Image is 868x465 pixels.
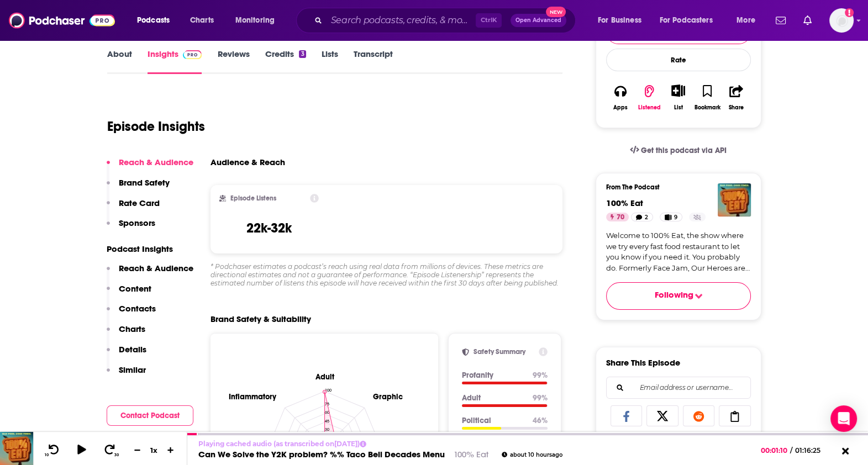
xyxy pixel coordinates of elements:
[322,49,338,74] a: Lists
[722,77,750,118] button: Share
[606,77,635,118] button: Apps
[617,212,624,223] span: 70
[474,347,534,356] h2: Safety Summary
[183,12,220,29] a: Charts
[107,283,151,304] button: Content
[183,50,202,59] img: Podchaser Pro
[324,387,331,392] tspan: 100
[693,77,722,118] button: Bookmark
[845,8,854,17] svg: Add a profile image
[246,220,292,236] h3: 22k-32k
[373,392,403,401] text: Graphic
[664,77,692,118] div: Show More ButtonList
[606,213,629,221] a: 70
[299,50,306,58] div: 3
[654,289,693,303] span: Following
[611,405,643,426] a: Share on Facebook
[119,283,151,294] p: Content
[129,12,184,29] button: open menu
[119,177,170,188] p: Brand Safety
[107,364,146,385] button: Similar
[211,157,285,167] h3: Audience & Reach
[621,137,736,164] a: Get this podcast via API
[107,118,205,135] h1: Episode Insights
[119,218,155,228] p: Sponsors
[667,84,690,97] button: Show More Button
[830,405,857,432] div: Open Intercom Messenger
[462,416,524,425] p: Political
[533,393,548,403] p: 99 %
[638,104,661,111] div: Listened
[230,194,276,202] h2: Episode Listens
[462,393,524,403] p: Adult
[674,104,683,111] div: List
[327,12,476,29] input: Search podcasts, credits, & more...
[546,7,566,17] span: New
[606,377,751,399] div: Search followers
[107,177,170,198] button: Brand Safety
[674,212,677,223] span: 9
[119,157,193,167] p: Reach & Audience
[660,213,682,221] a: 9
[107,263,193,283] button: Reach & Audience
[476,13,502,28] span: Ctrl K
[235,13,275,28] span: Monitoring
[761,446,790,455] span: 00:01:10
[790,446,792,455] span: /
[683,405,715,426] a: Share on Reddit
[119,344,146,355] p: Details
[829,8,854,33] button: Show profile menu
[729,104,744,111] div: Share
[829,8,854,33] img: User Profile
[107,244,193,254] p: Podcast Insights
[606,230,751,273] a: Welcome to 100% Eat, the show where we try every fast food restaurant to let you know if you need...
[211,314,311,324] h2: Brand Safety & Suitability
[114,453,119,457] span: 30
[119,263,193,273] p: Reach & Audience
[314,372,334,381] text: Adult
[107,198,160,218] button: Rate Card
[119,198,160,208] p: Rate Card
[606,49,751,71] div: Rate
[228,12,289,29] button: open menu
[211,262,563,287] div: * Podchaser estimates a podcast’s reach using real data from millions of devices. These metrics a...
[606,357,680,368] h3: Share This Episode
[45,453,49,457] span: 10
[119,324,145,334] p: Charts
[606,198,643,208] a: 100% Eat
[653,12,729,29] button: open menu
[137,13,170,28] span: Podcasts
[107,303,156,324] button: Contacts
[598,13,641,28] span: For Business
[616,377,741,398] input: Email address or username...
[515,18,561,23] span: Open Advanced
[454,449,488,459] a: 100% Eat
[829,8,854,33] span: Logged in as meg_reilly_edl
[265,49,306,74] a: Credits3
[613,104,628,111] div: Apps
[792,446,832,455] span: 01:16:25
[9,10,115,31] a: Podchaser - Follow, Share and Rate Podcasts
[729,12,769,29] button: open menu
[641,146,727,155] span: Get this podcast via API
[645,212,648,223] span: 2
[148,49,202,74] a: InsightsPodchaser Pro
[107,49,132,74] a: About
[718,183,751,216] img: 100% Eat
[719,405,751,426] a: Copy Link
[606,282,751,310] button: Following
[799,11,816,30] a: Show notifications dropdown
[145,446,164,455] div: 1 x
[533,416,548,425] p: 46 %
[606,183,742,191] h3: From The Podcast
[107,344,146,364] button: Details
[43,443,64,457] button: 10
[107,157,193,177] button: Reach & Audience
[119,303,156,314] p: Contacts
[198,440,562,448] p: Playing cached audio (as transcribed on [DATE] )
[354,49,393,74] a: Transcript
[631,213,653,221] a: 2
[694,104,720,111] div: Bookmark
